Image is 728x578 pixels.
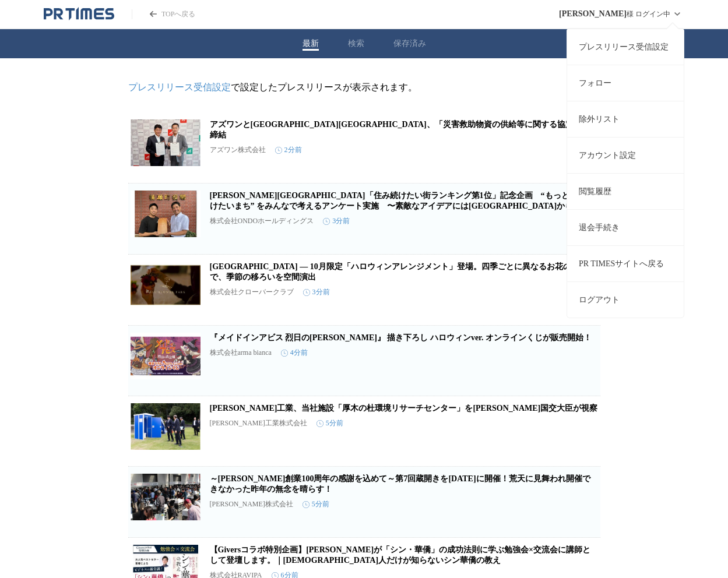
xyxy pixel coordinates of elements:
p: で設定したプレスリリースが表示されます。 [128,82,600,94]
a: PR TIMESのトップページはこちら [132,9,195,19]
img: ～黄桜創業100周年の感謝を込めて～第7回蔵開きを11月8日（土）に開催！荒天に見舞われ開催できなかった昨年の無念を晴らす！ [131,474,201,520]
time: 3分前 [323,216,350,226]
a: アカウント設定 [567,137,684,173]
span: [PERSON_NAME] [559,9,627,19]
button: ログアウト [567,281,684,318]
a: プレスリリース受信設定 [567,29,684,65]
time: 2分前 [275,145,302,155]
p: 株式会社arma bianca [210,348,272,358]
a: フォロー [567,65,684,101]
img: EBISU FLOWER PARK札幌店 ― 10月限定「ハロウィンアレンジメント」登場。四季ごとに異なるお花の色彩で、季節の移ろいを空間演出 [131,262,201,308]
a: 閲覧履歴 [567,173,684,209]
time: 5分前 [303,499,329,509]
img: アズワンと大阪市西区、「災害救助物資の供給等に関する協定」を締結 [131,119,201,166]
button: 最新 [303,38,319,49]
time: 5分前 [316,418,343,428]
a: 【Giversコラボ特別企画】[PERSON_NAME]が「シン・華僑」の成功法則に学ぶ勉強会×交流会に講師として登壇します。｜[DEMOGRAPHIC_DATA]人だけが知らないシン華僑の教え [210,545,591,565]
a: アズワンと[GEOGRAPHIC_DATA][GEOGRAPHIC_DATA]、「災害救助物資の供給等に関する協定」を締結 [210,120,590,139]
time: 3分前 [303,287,330,297]
a: PR TIMESのトップページはこちら [44,7,114,21]
a: [PERSON_NAME][GEOGRAPHIC_DATA]「住み続けたい街ランキング第1位」記念企画 “もっと住み続けたいまち” をみんなで考えるアンケート実施 〜素敵なアイデアには[GEOG... [210,191,598,221]
a: PR TIMESサイトへ戻る [567,245,684,281]
img: 管清工業、当社施設「厚木の杜環境リサーチセンター」を中野国交大臣が視察 [131,403,201,450]
a: [GEOGRAPHIC_DATA] ― 10月限定「ハロウィンアレンジメント」登場。四季ごとに異なるお花の色彩で、季節の移ろいを空間演出 [210,262,588,281]
img: 『メイドインアビス 烈日の黄金郷』 描き下ろし ハロウィンver. オンラインくじが販売開始！ [131,333,201,379]
a: [PERSON_NAME]工業、当社施設「厚木の杜環境リサーチセンター」を[PERSON_NAME]国交大臣が視察 [210,404,598,413]
time: 4分前 [281,348,308,358]
p: [PERSON_NAME]株式会社 [210,499,293,509]
p: 株式会社クローバークラブ [210,287,294,297]
p: 株式会社ONDOホールディングス [210,216,314,226]
img: 横瀬町「住み続けたい街ランキング第1位」記念企画 “もっと住み続けたいまち” をみんなで考えるアンケート実施 〜素敵なアイデアには武甲温泉からプレゼント〜 [131,191,201,237]
a: 除外リスト [567,101,684,137]
button: 検索 [348,38,364,49]
p: アズワン株式会社 [210,145,266,155]
a: プレスリリース受信設定 [128,82,231,92]
a: ～[PERSON_NAME]創業100周年の感謝を込めて～第7回蔵開きを[DATE]に開催！荒天に見舞われ開催できなかった昨年の無念を晴らす！ [210,474,590,494]
a: 『メイドインアビス 烈日の[PERSON_NAME]』 描き下ろし ハロウィンver. オンラインくじが販売開始！ [210,333,592,342]
p: [PERSON_NAME]工業株式会社 [210,418,307,428]
a: 退会手続き [567,209,684,245]
button: 保存済み [393,38,426,49]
